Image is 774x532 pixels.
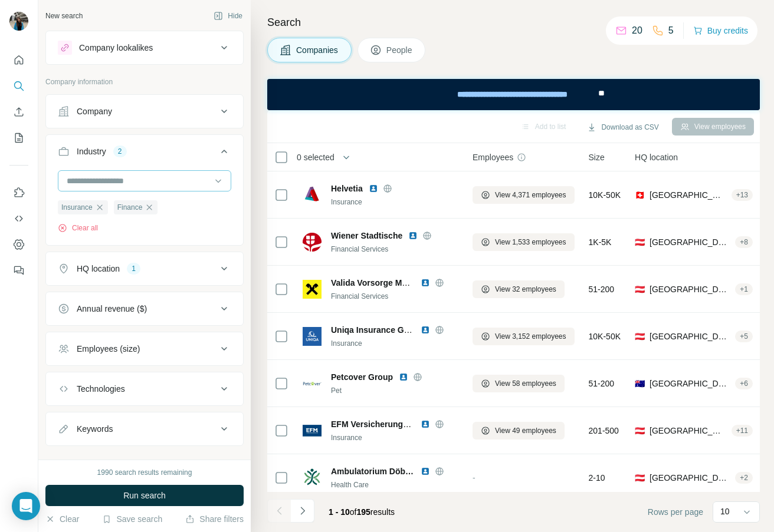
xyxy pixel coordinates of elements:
[303,233,322,252] img: Logo of Wiener Stadtische
[735,284,753,295] div: + 1
[635,189,645,201] span: 🇨🇭
[185,513,244,525] button: Share filters
[77,105,112,117] div: Company
[9,182,28,203] button: Use Surfe on LinkedIn
[732,425,753,436] div: + 11
[579,118,667,136] button: Download as CSV
[735,472,753,483] div: + 2
[632,24,642,38] p: 20
[296,44,339,56] span: Companies
[303,421,322,440] img: Logo of EFM Versicherungsmakler AG
[589,189,621,201] span: 10K-50K
[650,283,730,295] span: [GEOGRAPHIC_DATA], [GEOGRAPHIC_DATA]
[77,423,113,435] div: Keywords
[303,468,322,487] img: Logo of Ambulatorium Döbling
[77,303,147,315] div: Annual revenue ($)
[291,499,314,523] button: Navigate to next page
[9,75,28,97] button: Search
[297,151,334,163] span: 0 selected
[635,472,645,484] span: 🇦🇹
[331,230,402,242] span: Wiener Stadtische
[473,151,513,163] span: Employees
[635,151,678,163] span: HQ location
[9,49,28,71] button: Quick start
[117,202,143,213] span: Finance
[331,291,458,302] div: Financial Services
[648,506,703,518] span: Rows per page
[331,480,458,490] div: Health Care
[732,190,753,200] div: + 13
[350,507,357,517] span: of
[102,513,162,525] button: Save search
[331,432,458,443] div: Insurance
[77,383,125,395] div: Technologies
[331,419,448,429] span: EFM Versicherungsmakler AG
[46,415,243,443] button: Keywords
[45,11,83,21] div: New search
[331,371,393,383] span: Petcover Group
[331,465,415,477] span: Ambulatorium Döbling
[473,186,575,204] button: View 4,371 employees
[635,236,645,248] span: 🇦🇹
[650,472,730,484] span: [GEOGRAPHIC_DATA], [GEOGRAPHIC_DATA]
[635,283,645,295] span: 🇦🇹
[303,374,322,393] img: Logo of Petcover Group
[9,101,28,123] button: Enrich CSV
[473,473,475,483] span: -
[357,507,370,517] span: 195
[45,485,244,506] button: Run search
[9,127,28,148] button: My lists
[267,14,760,31] h4: Search
[46,375,243,403] button: Technologies
[589,425,619,437] span: 201-500
[61,202,93,213] span: Insurance
[386,44,414,56] span: People
[113,146,127,157] div: 2
[9,260,28,281] button: Feedback
[369,184,378,193] img: LinkedIn logo
[9,234,28,255] button: Dashboard
[123,490,166,501] span: Run search
[473,422,565,440] button: View 49 employees
[589,378,615,389] span: 51-200
[589,236,612,248] span: 1K-5K
[329,507,350,517] span: 1 - 10
[45,513,79,525] button: Clear
[589,472,605,484] span: 2-10
[421,278,430,288] img: LinkedIn logo
[46,255,243,283] button: HQ location1
[421,325,430,335] img: LinkedIn logo
[735,378,753,389] div: + 6
[46,295,243,323] button: Annual revenue ($)
[127,263,140,274] div: 1
[331,338,458,349] div: Insurance
[650,236,730,248] span: [GEOGRAPHIC_DATA], [GEOGRAPHIC_DATA]
[331,197,458,207] div: Insurance
[635,331,645,342] span: 🇦🇹
[495,331,566,342] span: View 3,152 employees
[331,325,422,335] span: Uniqa Insurance Group
[77,343,140,355] div: Employees (size)
[12,492,40,520] div: Open Intercom Messenger
[473,375,565,392] button: View 58 employees
[58,223,98,233] button: Clear all
[331,278,445,288] span: Valida Vorsorge Management
[77,146,106,157] div: Industry
[331,244,458,255] div: Financial Services
[421,467,430,476] img: LinkedIn logo
[303,280,322,299] img: Logo of Valida Vorsorge Management
[735,237,753,247] div: + 8
[650,331,730,342] span: [GEOGRAPHIC_DATA], [GEOGRAPHIC_DATA]
[495,237,566,247] span: View 1,533 employees
[331,183,363,194] span: Helvetia
[495,284,556,295] span: View 32 employees
[303,327,322,346] img: Logo of Uniqa Insurance Group
[473,233,575,251] button: View 1,533 employees
[650,425,727,437] span: [GEOGRAPHIC_DATA], [GEOGRAPHIC_DATA]
[46,34,243,62] button: Company lookalikes
[635,425,645,437] span: 🇦🇹
[473,328,575,345] button: View 3,152 employees
[46,137,243,170] button: Industry2
[46,97,243,125] button: Company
